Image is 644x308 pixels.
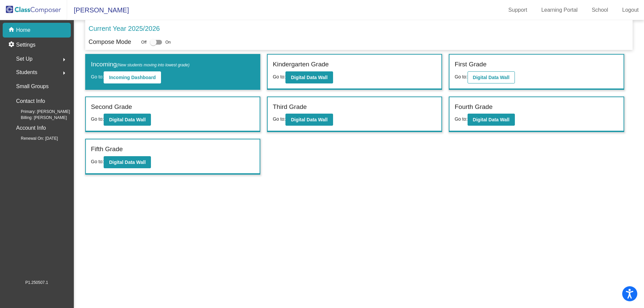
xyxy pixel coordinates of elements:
[10,135,58,141] span: Renewal On: [DATE]
[60,56,68,64] mat-icon: arrow_right
[104,71,161,83] button: Incoming Dashboard
[16,68,37,77] span: Students
[16,123,46,133] p: Account Info
[454,116,467,122] span: Go to:
[117,63,190,67] span: (New students moving into lowest grade)
[473,117,509,122] b: Digital Data Wall
[8,26,16,34] mat-icon: home
[91,60,190,69] label: Incoming
[8,41,16,49] mat-icon: settings
[60,69,68,77] mat-icon: arrow_right
[468,114,515,126] button: Digital Data Wall
[16,26,31,34] p: Home
[67,5,129,15] span: [PERSON_NAME]
[291,75,327,80] b: Digital Data Wall
[273,74,285,79] span: Go to:
[165,39,171,45] span: On
[16,54,33,64] span: Set Up
[91,74,104,79] span: Go to:
[91,144,123,154] label: Fifth Grade
[285,114,333,126] button: Digital Data Wall
[586,5,613,15] a: School
[16,82,49,91] p: Small Groups
[16,41,36,49] p: Settings
[16,97,45,106] p: Contact Info
[454,102,492,112] label: Fourth Grade
[109,75,156,80] b: Incoming Dashboard
[273,60,329,69] label: Kindergarten Grade
[285,71,333,83] button: Digital Data Wall
[91,116,104,122] span: Go to:
[109,160,146,165] b: Digital Data Wall
[109,117,146,122] b: Digital Data Wall
[273,102,307,112] label: Third Grade
[454,74,467,79] span: Go to:
[89,23,160,34] p: Current Year 2025/2026
[617,5,644,15] a: Logout
[503,5,533,15] a: Support
[454,60,486,69] label: First Grade
[10,115,67,121] span: Billing: [PERSON_NAME]
[89,38,131,47] p: Compose Mode
[91,102,132,112] label: Second Grade
[10,109,70,115] span: Primary: [PERSON_NAME]
[291,117,327,122] b: Digital Data Wall
[91,159,104,164] span: Go to:
[104,114,151,126] button: Digital Data Wall
[536,5,583,15] a: Learning Portal
[141,39,147,45] span: Off
[468,71,515,83] button: Digital Data Wall
[104,156,151,168] button: Digital Data Wall
[473,75,509,80] b: Digital Data Wall
[273,116,285,122] span: Go to:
